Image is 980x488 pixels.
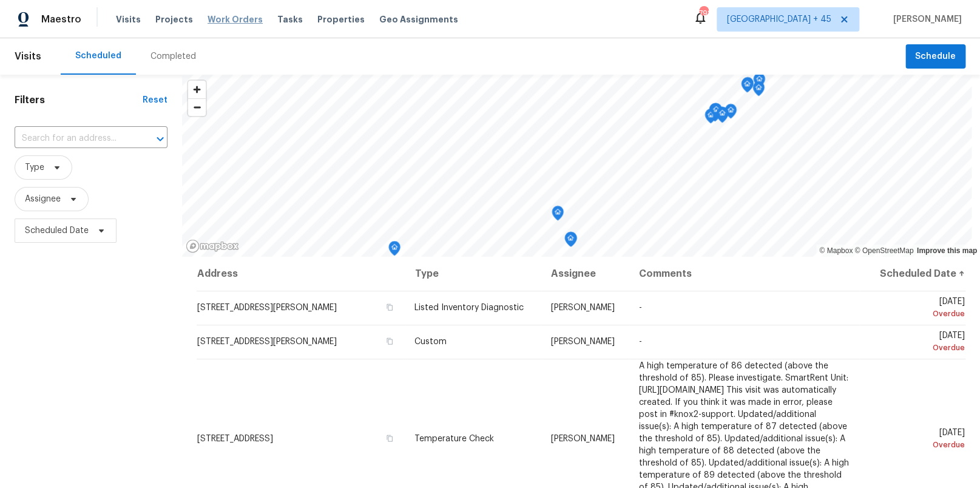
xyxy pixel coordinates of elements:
span: [DATE] [870,331,965,354]
span: Assignee [25,193,61,205]
span: Listed Inventory Diagnostic [414,303,524,312]
span: [DATE] [870,429,965,451]
th: Assignee [541,257,629,291]
span: Work Orders [208,13,263,25]
a: Mapbox [819,246,853,255]
span: Temperature Check [414,435,494,443]
div: Map marker [742,77,754,96]
span: Visits [15,43,41,70]
span: [STREET_ADDRESS][PERSON_NAME] [197,337,337,346]
th: Comments [629,257,860,291]
span: Zoom out [188,99,206,116]
span: Custom [414,337,447,346]
button: Zoom in [188,81,206,98]
span: - [639,337,642,346]
button: Copy Address [384,433,395,444]
span: Projects [155,13,193,25]
th: Scheduled Date ↑ [860,257,965,291]
span: [PERSON_NAME] [888,13,962,25]
span: [PERSON_NAME] [551,337,615,346]
span: - [639,303,642,312]
div: Map marker [741,78,753,97]
span: [PERSON_NAME] [551,435,615,443]
a: OpenStreetMap [854,246,913,255]
span: [STREET_ADDRESS][PERSON_NAME] [197,303,337,312]
div: Overdue [870,308,965,320]
button: Schedule [905,44,965,69]
span: [GEOGRAPHIC_DATA] + 45 [727,13,831,25]
div: Overdue [870,439,965,451]
span: Scheduled Date [25,225,89,237]
span: [STREET_ADDRESS] [197,435,273,443]
div: Reset [143,94,167,106]
span: Properties [317,13,365,25]
a: Improve this map [917,246,977,255]
div: Map marker [564,232,576,251]
span: [PERSON_NAME] [551,303,615,312]
div: Overdue [870,342,965,354]
button: Copy Address [384,336,395,347]
input: Search for an address... [15,129,133,148]
span: Geo Assignments [379,13,458,25]
span: Type [25,161,44,174]
div: Scheduled [75,50,121,62]
h1: Filters [15,94,143,106]
span: Maestro [41,13,81,25]
th: Address [197,257,405,291]
div: Map marker [709,103,721,122]
div: Map marker [716,107,728,126]
div: Map marker [552,206,564,225]
a: Mapbox homepage [186,239,239,253]
span: Visits [116,13,141,25]
th: Type [405,257,541,291]
div: Completed [150,50,196,63]
button: Copy Address [384,302,395,313]
button: Zoom out [188,98,206,116]
button: Open [152,130,169,147]
span: Schedule [915,49,956,64]
span: Tasks [277,15,303,24]
div: Map marker [705,109,717,127]
div: 792 [699,7,708,19]
div: Map marker [752,81,765,100]
div: Map marker [725,104,737,123]
div: Map marker [710,103,722,122]
canvas: Map [182,75,972,257]
span: [DATE] [870,297,965,320]
div: Map marker [388,241,400,260]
